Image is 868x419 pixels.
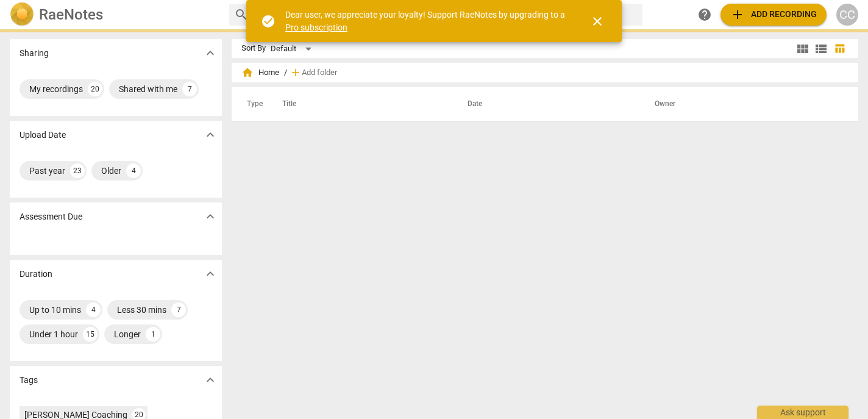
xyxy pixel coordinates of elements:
button: Close [583,7,612,36]
p: Tags [20,374,38,387]
div: 23 [70,163,85,178]
th: Date [453,87,640,121]
span: expand_more [203,267,218,281]
p: Upload Date [20,129,66,141]
div: Dear user, we appreciate your loyalty! Support RaeNotes by upgrading to a [285,9,568,34]
div: 7 [171,303,186,317]
button: Show more [201,44,219,62]
button: Tile view [794,40,812,58]
div: 4 [86,303,101,317]
span: view_list [814,41,828,56]
div: Shared with me [119,83,177,95]
span: table_chart [834,43,845,54]
p: Duration [20,268,52,281]
span: Add folder [302,68,337,77]
span: expand_more [203,373,218,387]
span: add [730,7,745,22]
div: Older [101,165,121,177]
div: 15 [83,327,98,342]
button: Show more [201,207,219,226]
span: add [290,66,302,79]
div: Default [271,39,316,59]
button: Table view [830,40,848,58]
span: view_module [795,41,810,56]
span: / [284,68,287,77]
img: Logo [10,2,34,27]
button: CC [836,4,858,26]
span: search [234,7,249,22]
h2: RaeNotes [39,6,103,23]
th: Type [237,87,268,121]
div: Up to 10 mins [29,304,81,316]
button: Show more [201,265,219,283]
p: Sharing [20,47,49,60]
button: Show more [201,126,219,144]
div: My recordings [29,83,83,95]
th: Owner [640,87,845,121]
a: Help [694,4,716,26]
div: 7 [182,82,197,96]
div: 20 [88,82,102,96]
button: Upload [720,4,827,26]
span: check_circle [261,14,276,29]
p: Assessment Due [20,210,82,223]
div: 4 [126,163,141,178]
span: expand_more [203,46,218,60]
button: List view [812,40,830,58]
div: Past year [29,165,65,177]
div: Longer [114,328,141,340]
button: Show more [201,371,219,389]
span: Home [241,66,279,79]
a: LogoRaeNotes [10,2,219,27]
a: Pro subscription [285,23,347,32]
div: Less 30 mins [117,304,166,316]
span: Add recording [730,7,817,22]
th: Title [268,87,453,121]
span: close [590,14,605,29]
span: expand_more [203,209,218,224]
div: Sort By [241,44,266,53]
div: 1 [146,327,160,342]
div: Under 1 hour [29,328,78,340]
span: home [241,66,254,79]
span: expand_more [203,127,218,142]
span: help [697,7,712,22]
div: Ask support [757,406,848,419]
